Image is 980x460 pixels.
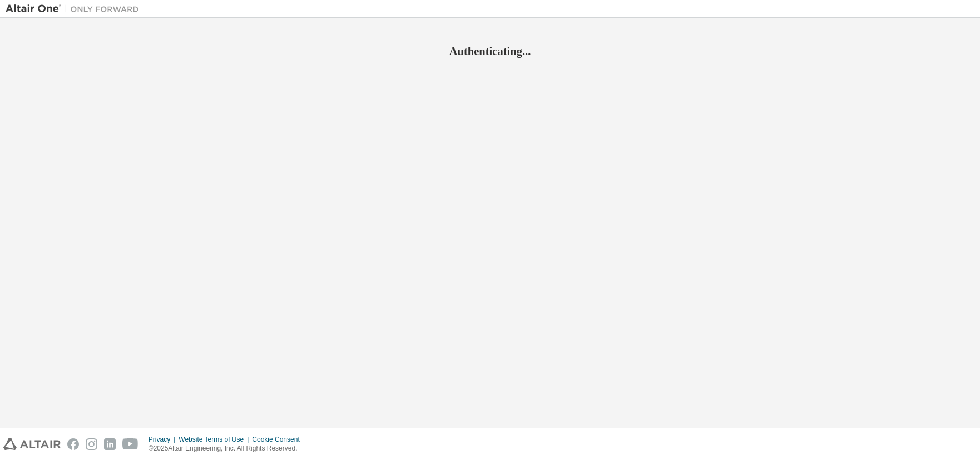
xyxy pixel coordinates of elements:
[67,438,79,450] img: facebook.svg
[122,438,138,450] img: youtube.svg
[6,44,974,58] h2: Authenticating...
[179,435,252,444] div: Website Terms of Use
[86,438,97,450] img: instagram.svg
[149,444,306,453] p: © 2025 Altair Engineering, Inc. All Rights Reserved.
[3,438,61,450] img: altair_logo.svg
[252,435,306,444] div: Cookie Consent
[149,435,179,444] div: Privacy
[6,3,145,14] img: Altair One
[104,438,116,450] img: linkedin.svg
